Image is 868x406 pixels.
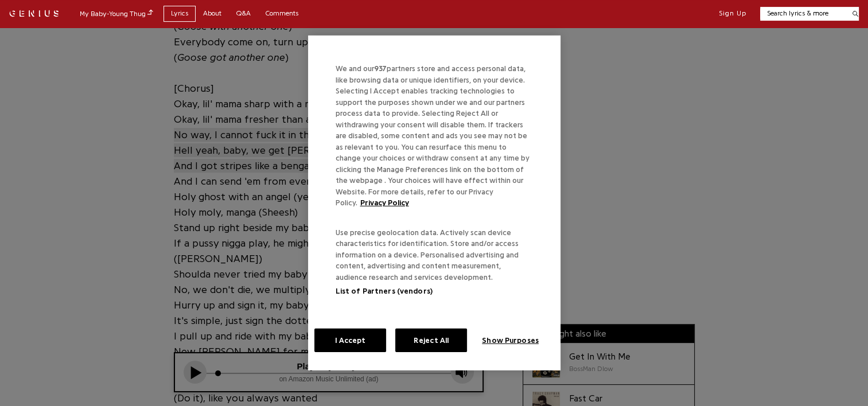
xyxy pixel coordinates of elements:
[258,6,306,21] a: Comments
[336,286,433,297] button: List of Partners (vendors)
[164,6,196,21] a: Lyrics
[308,36,560,370] div: Cookie banner
[474,329,546,353] button: Show Purposes, Opens the preference center dialog
[336,227,533,297] p: Use precise geolocation data. Actively scan device characteristics for identification. Store and/...
[374,65,387,72] span: 937
[360,199,409,206] a: More information about your privacy, opens in a new tab
[229,6,258,21] a: Q&A
[196,6,229,21] a: About
[760,9,846,18] input: Search lyrics & more
[30,19,277,31] div: on Amazon Music Unlimited (ad)
[80,8,153,19] div: My Baby - Young Thug
[30,7,277,20] div: Play "My Baby"
[314,329,386,353] button: I Accept
[719,9,746,18] button: Sign Up
[395,329,467,353] button: Reject All
[308,36,560,370] div: Privacy
[336,63,543,227] div: We and our partners store and access personal data, like browsing data or unique identifiers, on ...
